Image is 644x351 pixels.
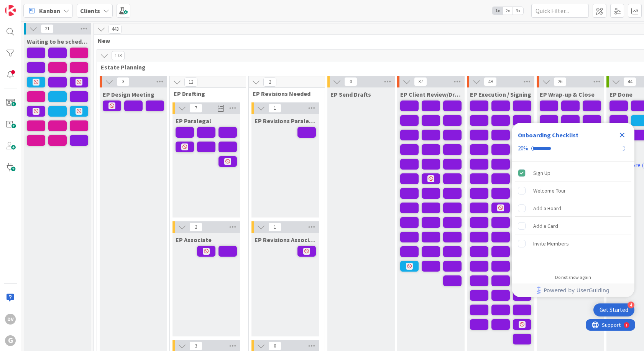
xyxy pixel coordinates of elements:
[518,130,578,140] div: Onboarding Checklist
[628,302,634,308] div: 4
[533,239,569,248] div: Invite Members
[593,303,634,316] div: Open Get Started checklist, remaining modules: 4
[117,77,130,86] span: 3
[492,7,503,15] span: 1x
[518,145,528,152] div: 20%
[533,221,558,231] div: Add a Card
[108,25,122,34] span: 443
[484,77,497,86] span: 49
[609,91,632,98] span: EP Done
[253,90,315,97] span: EP Revisions Needed
[544,286,609,295] span: Powered by UserGuiding
[268,222,281,232] span: 1
[268,341,281,351] span: 0
[515,182,631,199] div: Welcome Tour is incomplete.
[503,7,513,15] span: 2x
[512,283,634,297] div: Footer
[174,90,236,97] span: EP Drafting
[184,77,197,87] span: 12
[616,129,628,141] div: Close Checklist
[623,77,636,86] span: 44
[268,104,281,113] span: 1
[5,5,16,16] img: Visit kanbanzone.com
[531,4,589,18] input: Quick Filter...
[40,3,42,9] div: 1
[189,104,202,113] span: 7
[513,7,523,15] span: 3x
[103,91,154,98] span: EP Design Meeting
[330,91,371,98] span: EP Send Drafts
[41,24,54,33] span: 21
[554,77,567,86] span: 26
[5,314,16,325] div: DV
[533,168,550,178] div: Sign Up
[189,222,202,232] span: 2
[39,6,60,15] span: Kanban
[176,117,211,125] span: EP Paralegal
[27,38,88,45] span: Waiting to be scheduled
[400,91,462,98] span: EP Client Review/Draft Review Meeting
[533,186,566,195] div: Welcome Tour
[515,218,631,234] div: Add a Card is incomplete.
[344,77,357,86] span: 0
[5,335,16,346] div: G
[176,236,212,244] span: EP Associate
[189,341,202,351] span: 3
[112,51,125,60] span: 173
[80,7,100,15] b: Clients
[533,204,561,213] div: Add a Board
[255,236,316,244] span: EP Revisions Associate
[515,200,631,217] div: Add a Board is incomplete.
[512,161,634,269] div: Checklist items
[512,123,634,297] div: Checklist Container
[555,274,591,280] div: Do not show again
[515,235,631,252] div: Invite Members is incomplete.
[263,77,276,87] span: 2
[414,77,427,86] span: 37
[518,145,628,152] div: Checklist progress: 20%
[515,165,631,181] div: Sign Up is complete.
[516,283,631,297] a: Powered by UserGuiding
[540,91,595,98] span: EP Wrap-up & Close
[470,91,531,98] span: EP Execution / Signing
[16,1,35,10] span: Support
[255,117,316,125] span: EP Revisions Paralegal
[600,306,628,314] div: Get Started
